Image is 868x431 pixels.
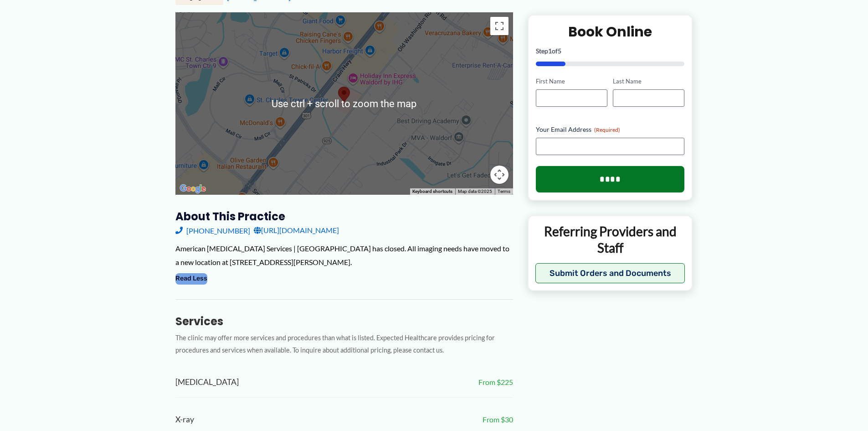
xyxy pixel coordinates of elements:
p: The clinic may offer more services and procedures than what is listed. Expected Healthcare provid... [175,332,513,357]
h3: About this practice [175,209,513,223]
p: Referring Providers and Staff [535,223,685,256]
span: From $30 [483,413,513,426]
a: [PHONE_NUMBER] [175,223,250,237]
button: Submit Orders and Documents [535,263,685,283]
button: Read Less [175,273,207,284]
label: Last Name [613,77,684,86]
span: 5 [558,47,561,55]
span: 1 [548,47,552,55]
img: Google [178,183,208,195]
button: Map camera controls [490,166,508,184]
label: Your Email Address [536,125,685,134]
p: Step of [536,48,685,54]
span: (Required) [594,126,620,133]
a: Open this area in Google Maps (opens a new window) [178,183,208,195]
div: American [MEDICAL_DATA] Services | [GEOGRAPHIC_DATA] has closed. All imaging needs have moved to ... [175,242,513,269]
h2: Book Online [536,23,685,41]
button: Toggle fullscreen view [490,17,508,35]
span: Map data ©2025 [458,189,492,194]
button: Keyboard shortcuts [412,188,452,195]
a: [URL][DOMAIN_NAME] [254,223,339,237]
a: Terms (opens in new tab) [498,189,510,194]
span: X-ray [175,412,194,427]
h3: Services [175,314,513,328]
label: First Name [536,77,607,86]
span: From $225 [478,375,513,389]
span: [MEDICAL_DATA] [175,375,239,390]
